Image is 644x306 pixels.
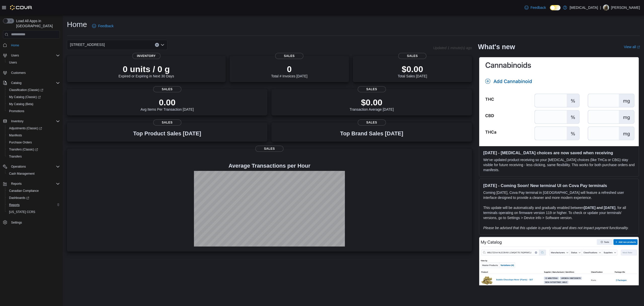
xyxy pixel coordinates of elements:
[118,64,174,74] p: 0 units / 0 g
[483,157,635,172] p: We've updated product receiving so your [MEDICAL_DATA] choices (like THCa or CBG) stay visible fo...
[7,108,60,114] span: Promotions
[9,42,60,48] span: Home
[5,59,62,66] button: Users
[141,97,194,107] p: 0.00
[570,5,598,11] p: [MEDICAL_DATA]
[9,109,24,113] span: Promotions
[550,5,560,10] input: Dark Mode
[5,86,62,94] a: Classification (Classic)
[14,18,60,28] span: Load All Apps in [GEOGRAPHIC_DATA]
[9,210,35,214] span: [US_STATE] CCRS
[5,194,62,201] a: Dashboards
[7,209,60,215] span: Washington CCRS
[9,220,24,226] a: Settings
[358,86,386,92] span: Sales
[7,188,60,194] span: Canadian Compliance
[9,95,41,99] span: My Catalog (Classic)
[118,64,174,78] div: Expired or Expiring in Next 30 Days
[11,81,21,85] span: Catalog
[9,60,17,65] span: Users
[70,42,105,48] span: [STREET_ADDRESS]
[7,59,19,66] a: Users
[153,86,181,92] span: Sales
[433,46,472,50] p: Updated 1 minute(s) ago
[7,94,43,100] a: My Catalog (Classic)
[9,80,23,86] button: Catalog
[5,132,62,139] button: Manifests
[398,64,427,78] div: Total Sales [DATE]
[153,119,181,126] span: Sales
[7,139,34,145] a: Purchase Orders
[271,64,307,78] div: Total # Invoices [DATE]
[9,118,25,124] button: Inventory
[5,146,62,153] a: Transfers (Classic)
[7,202,22,208] a: Reports
[9,70,60,76] span: Customers
[483,205,635,220] p: This update will be automatically and gradually enabled between , for all terminals operating on ...
[1,219,62,226] button: Settings
[350,97,394,107] p: $0.00
[1,79,62,86] button: Catalog
[9,196,29,200] span: Dashboards
[11,119,23,123] span: Inventory
[5,153,62,160] button: Transfers
[1,52,62,59] button: Users
[9,42,21,48] a: Home
[7,87,60,93] span: Classification (Classic)
[67,19,87,29] h1: Home
[7,146,40,152] a: Transfers (Classic)
[7,108,26,114] a: Promotions
[98,23,113,28] span: Feedback
[9,164,60,170] span: Operations
[611,5,640,11] p: [PERSON_NAME]
[5,170,62,177] button: Cash Management
[7,146,60,152] span: Transfers (Classic)
[584,206,615,210] strong: [DATE] and [DATE]
[9,219,60,225] span: Settings
[9,102,33,106] span: My Catalog (Beta)
[1,163,62,170] button: Operations
[133,131,201,137] h3: Top Product Sales [DATE]
[9,181,24,187] button: Reports
[340,131,403,137] h3: Top Brand Sales [DATE]
[11,53,19,57] span: Users
[531,5,546,10] span: Feedback
[9,189,39,193] span: Canadian Compliance
[155,43,159,47] button: Clear input
[5,108,62,115] button: Promotions
[271,64,307,74] p: 0
[141,97,194,111] div: Avg Items Per Transaction [DATE]
[11,165,26,169] span: Operations
[7,154,24,160] a: Transfers
[522,3,548,13] a: Feedback
[483,150,635,155] h3: [DATE] - [MEDICAL_DATA] choices are now saved when receiving
[478,43,515,51] h2: What's new
[1,42,62,49] button: Home
[7,171,60,177] span: Cash Management
[9,88,43,92] span: Classification (Classic)
[9,133,22,137] span: Manifests
[5,101,62,108] button: My Catalog (Beta)
[600,5,601,11] p: |
[7,132,24,138] a: Manifests
[11,182,22,186] span: Reports
[7,202,60,208] span: Reports
[7,125,60,131] span: Adjustments (Classic)
[7,132,60,138] span: Manifests
[9,155,22,159] span: Transfers
[90,21,115,31] a: Feedback
[9,203,20,207] span: Reports
[9,164,28,170] button: Operations
[9,181,60,187] span: Reports
[9,52,60,58] span: Users
[1,118,62,125] button: Inventory
[9,172,34,176] span: Cash Management
[7,101,35,107] a: My Catalog (Beta)
[483,190,635,200] p: Coming [DATE], Cova Pay terminal in [GEOGRAPHIC_DATA] will feature a refreshed user interface des...
[7,188,41,194] a: Canadian Compliance
[398,53,426,59] span: Sales
[132,53,160,59] span: Inventory
[624,45,640,49] a: View allExternal link
[483,183,635,188] h3: [DATE] - Coming Soon! New terminal UI on Cova Pay terminals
